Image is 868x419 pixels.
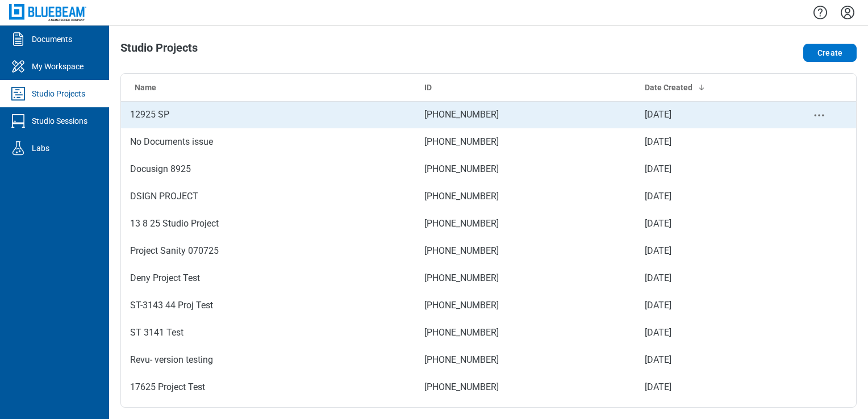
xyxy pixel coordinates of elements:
td: [DATE] [636,346,783,374]
td: [DATE] [636,183,783,210]
td: Project Sanity 070725 [121,237,415,265]
td: [PHONE_NUMBER] [415,292,636,319]
td: Revu- version testing [121,346,415,374]
div: ID [424,82,627,93]
td: [DATE] [636,237,783,265]
td: Docusign 8925 [121,156,415,183]
svg: Studio Sessions [9,112,27,130]
td: DSIGN PROJECT [121,183,415,210]
div: Date Created [645,82,774,93]
td: 12925 SP [121,101,415,128]
td: [DATE] [636,319,783,346]
td: No Documents issue [121,128,415,156]
button: Settings [838,3,857,22]
div: Labs [32,143,49,154]
td: [PHONE_NUMBER] [415,101,636,128]
td: Deny Project Test [121,265,415,292]
svg: My Workspace [9,57,27,76]
td: ST 3141 Test [121,319,415,346]
td: [PHONE_NUMBER] [415,374,636,401]
svg: Studio Projects [9,85,27,103]
td: [PHONE_NUMBER] [415,346,636,374]
td: [PHONE_NUMBER] [415,156,636,183]
td: [PHONE_NUMBER] [415,183,636,210]
button: Create [803,44,857,62]
td: [DATE] [636,292,783,319]
td: ST-3143 44 Proj Test [121,292,415,319]
div: My Workspace [32,61,84,72]
td: [DATE] [636,374,783,401]
div: Documents [32,33,72,45]
button: project-actions-menu [812,108,826,122]
td: [DATE] [636,101,783,128]
img: Bluebeam, Inc. [9,4,86,20]
td: [DATE] [636,128,783,156]
td: [DATE] [636,156,783,183]
td: [PHONE_NUMBER] [415,210,636,237]
td: 17625 Project Test [121,374,415,401]
td: [DATE] [636,210,783,237]
div: Studio Sessions [32,115,87,127]
div: Studio Projects [32,88,85,99]
svg: Labs [9,139,27,157]
div: Name [135,82,406,93]
td: [PHONE_NUMBER] [415,128,636,156]
td: 13 8 25 Studio Project [121,210,415,237]
td: [DATE] [636,265,783,292]
h1: Studio Projects [120,41,198,60]
td: [PHONE_NUMBER] [415,265,636,292]
svg: Documents [9,30,27,48]
td: [PHONE_NUMBER] [415,237,636,265]
td: [PHONE_NUMBER] [415,319,636,346]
